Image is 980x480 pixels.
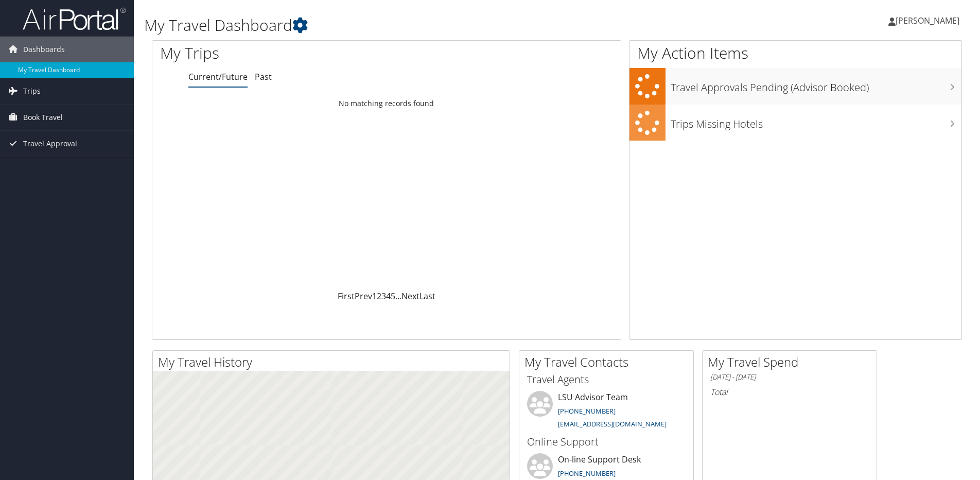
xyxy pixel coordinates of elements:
h2: My Travel History [158,353,510,371]
a: [EMAIL_ADDRESS][DOMAIN_NAME] [558,419,667,428]
h3: Trips Missing Hotels [671,112,961,131]
a: Travel Approvals Pending (Advisor Booked) [629,68,961,105]
a: 5 [391,290,395,302]
h6: [DATE] - [DATE] [710,372,869,382]
a: 1 [372,290,377,302]
span: Dashboards [23,37,65,62]
a: [PERSON_NAME] [888,5,970,36]
span: [PERSON_NAME] [896,15,959,26]
a: Current/Future [188,71,248,82]
h1: My Travel Dashboard [144,14,694,36]
a: 2 [377,290,381,302]
h2: My Travel Spend [708,353,877,371]
a: Last [419,290,435,302]
h3: Travel Agents [527,372,686,387]
a: First [338,290,355,302]
a: Next [401,290,419,302]
span: Travel Approval [23,131,77,157]
img: airportal-logo.png [23,7,126,31]
h3: Online Support [527,435,686,449]
a: 3 [381,290,386,302]
span: Book Travel [23,105,63,130]
li: LSU Advisor Team [522,391,691,433]
a: 4 [386,290,391,302]
a: [PHONE_NUMBER] [558,406,616,416]
td: No matching records found [152,94,621,113]
a: Past [255,71,272,82]
a: Trips Missing Hotels [629,105,961,141]
h6: Total [710,386,869,398]
h1: My Action Items [629,42,961,64]
a: Prev [355,290,372,302]
h2: My Travel Contacts [524,353,693,371]
span: Trips [23,78,41,104]
a: [PHONE_NUMBER] [558,469,616,478]
span: … [395,290,401,302]
h3: Travel Approvals Pending (Advisor Booked) [671,75,961,95]
h1: My Trips [160,42,418,64]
